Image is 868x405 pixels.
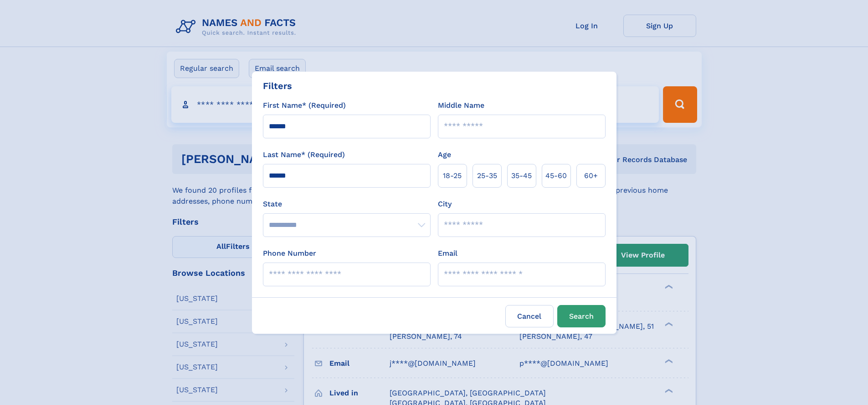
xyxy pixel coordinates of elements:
[263,100,346,111] label: First Name* (Required)
[557,305,606,327] button: Search
[263,79,292,93] div: Filters
[443,170,462,181] span: 18‑25
[263,248,316,259] label: Phone Number
[505,305,554,327] label: Cancel
[263,199,431,210] label: State
[438,248,457,259] label: Email
[263,149,345,160] label: Last Name* (Required)
[438,149,451,160] label: Age
[477,170,497,181] span: 25‑35
[511,170,532,181] span: 35‑45
[545,170,567,181] span: 45‑60
[438,100,484,111] label: Middle Name
[584,170,598,181] span: 60+
[438,199,452,210] label: City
